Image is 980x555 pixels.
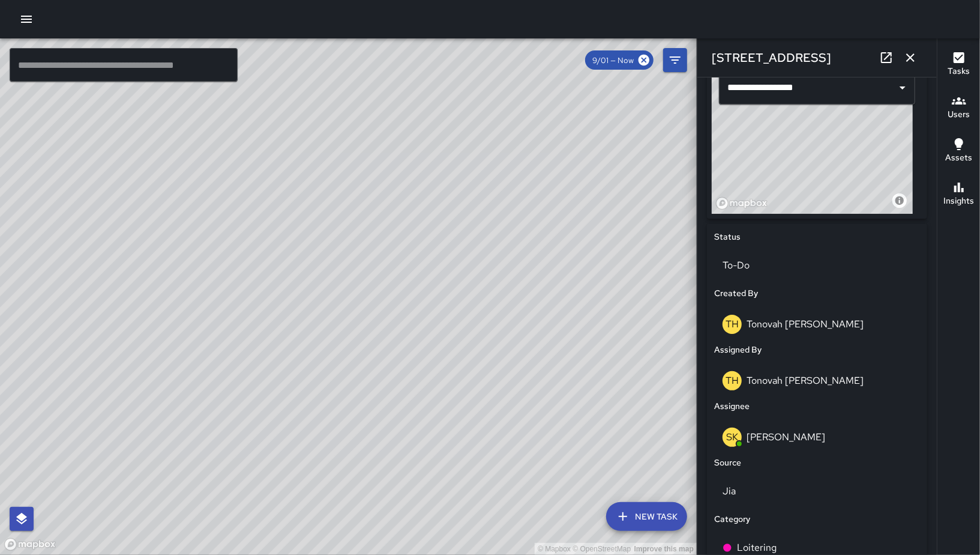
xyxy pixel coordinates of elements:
p: To-Do [723,258,912,273]
h6: Created By [714,287,758,300]
h6: Insights [943,195,974,208]
span: 9/01 — Now [585,55,641,65]
p: Tonovah [PERSON_NAME] [747,374,864,387]
h6: Category [714,513,750,526]
button: Tasks [937,43,980,86]
button: Users [937,86,980,130]
h6: Assignee [714,400,750,413]
h6: Status [714,231,741,244]
h6: Tasks [948,65,970,78]
button: New Task [606,502,687,531]
p: TH [726,317,739,332]
h6: Source [714,456,741,470]
p: Loitering [737,541,777,555]
button: Open [894,79,911,96]
button: Assets [937,130,980,173]
p: TH [726,374,739,388]
p: SK [726,430,738,444]
p: [PERSON_NAME] [747,431,825,443]
button: Insights [937,173,980,216]
p: Tonovah [PERSON_NAME] [747,318,864,330]
h6: Users [948,108,970,121]
h6: Assigned By [714,344,762,357]
div: 9/01 — Now [585,50,654,70]
h6: Assets [945,151,972,165]
p: Jia [723,484,912,499]
h6: [STREET_ADDRESS] [712,48,831,67]
button: Filters [663,48,687,72]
